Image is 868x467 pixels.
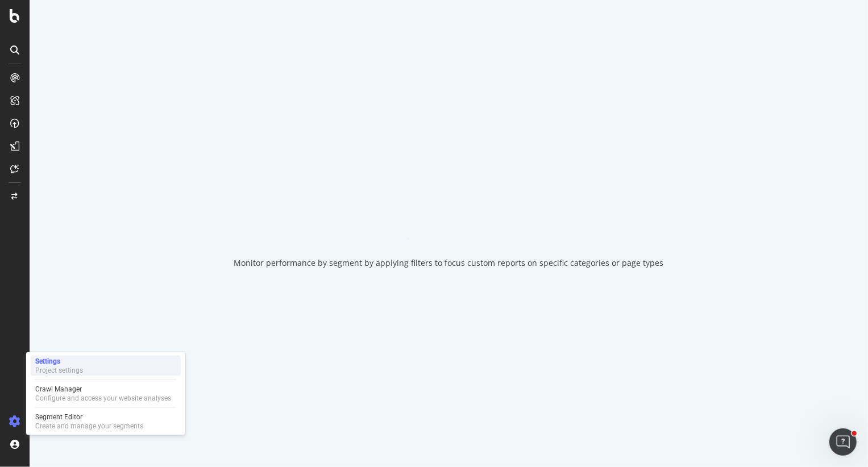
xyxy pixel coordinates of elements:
[31,356,181,376] a: SettingsProject settings
[35,385,171,394] div: Crawl Manager
[408,198,490,239] div: animation
[35,366,83,375] div: Project settings
[35,357,83,366] div: Settings
[234,257,664,269] div: Monitor performance by segment by applying filters to focus custom reports on specific categories...
[35,412,143,422] div: Segment Editor
[31,383,181,404] a: Crawl ManagerConfigure and access your website analyses
[35,394,171,403] div: Configure and access your website analyses
[829,428,857,456] iframe: Intercom live chat
[31,411,181,432] a: Segment EditorCreate and manage your segments
[35,422,143,431] div: Create and manage your segments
